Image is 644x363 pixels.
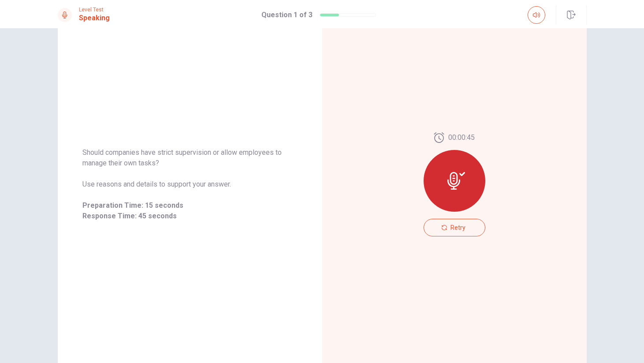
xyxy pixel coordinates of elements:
[82,200,298,211] span: Preparation Time: 15 seconds
[79,7,110,13] span: Level Test
[82,179,298,190] span: Use reasons and details to support your answer.
[82,211,298,221] span: Response Time: 45 seconds
[424,219,485,236] button: Retry
[448,132,475,143] span: 00:00:45
[450,224,465,231] span: Retry
[82,147,298,168] span: Should companies have strict supervision or allow employees to manage their own tasks?
[261,10,313,20] h1: Question 1 of 3
[79,13,110,23] h1: Speaking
